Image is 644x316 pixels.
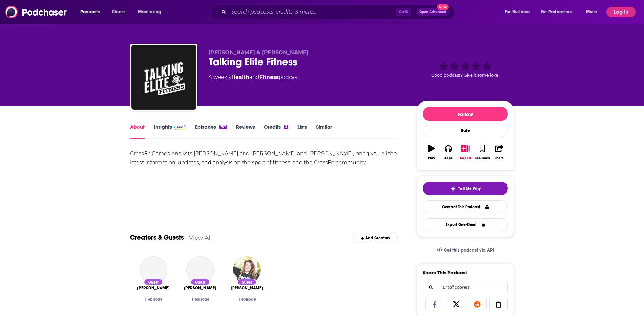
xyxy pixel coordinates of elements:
[249,74,259,80] span: and
[130,124,145,139] a: About
[428,281,502,294] input: Email address...
[237,279,256,285] div: Guest
[423,218,508,231] button: Export One-Sheet
[231,74,249,80] a: Health
[112,7,125,17] span: Charts
[184,285,216,291] a: Eric Roza
[229,297,265,302] div: 1 episode
[606,7,636,17] button: Log In
[264,124,288,139] a: Credits3
[76,7,108,17] button: open menu
[437,4,449,10] span: New
[189,234,212,241] a: View All
[423,270,467,276] h3: Share This Podcast
[184,285,216,291] span: [PERSON_NAME]
[353,232,398,243] div: Add Creators
[423,124,508,137] div: Rate
[500,7,538,17] button: open menu
[491,141,508,164] button: Share
[130,149,398,167] div: CrossFit Games Analysts [PERSON_NAME] and [PERSON_NAME] and [PERSON_NAME], bring you all the late...
[396,8,411,16] span: Ctrl K
[447,298,466,310] a: Share on X/Twitter
[581,7,605,17] button: open menu
[416,8,449,16] button: Open AdvancedNew
[444,156,453,160] div: Apps
[131,45,196,110] img: Talking Elite Fitness
[489,298,508,310] a: Copy Link
[495,156,504,160] div: Share
[586,7,597,17] span: More
[137,285,170,291] a: Logan Aldridge
[231,285,263,291] a: Athena Perez
[468,298,487,310] a: Share on Reddit
[419,10,446,14] span: Open Advanced
[140,256,167,284] a: Logan Aldridge
[428,156,435,160] div: Play
[444,247,494,253] span: Get this podcast via API
[431,73,499,78] span: Good podcast? Give it some love!
[229,7,396,17] input: Search podcasts, credits, & more...
[174,125,186,130] img: Podchaser Pro
[432,242,499,258] a: Get this podcast via API
[231,285,263,291] span: [PERSON_NAME]
[505,7,530,17] span: For Business
[474,141,491,164] button: Bookmark
[195,124,227,139] a: Episodes757
[284,125,288,129] div: 3
[190,279,210,285] div: Guest
[450,186,456,191] img: tell me why sparkle
[259,74,279,80] a: Fitness
[457,141,474,164] button: Added
[209,49,308,56] span: [PERSON_NAME] & [PERSON_NAME]
[182,297,218,302] div: 1 episode
[417,49,514,90] div: Good podcast? Give it some love!
[137,285,170,291] span: [PERSON_NAME]
[233,256,261,284] img: Athena Perez
[135,297,172,302] div: 1 episode
[460,156,471,160] div: Added
[154,124,186,139] a: InsightsPodchaser Pro
[5,6,67,18] img: Podchaser - Follow, Share and Rate Podcasts
[134,7,170,17] button: open menu
[219,125,227,129] div: 757
[423,182,508,195] button: tell me why sparkleTell Me Why
[423,141,440,164] button: Play
[80,7,100,17] span: Podcasts
[423,200,508,213] a: Contact This Podcast
[316,124,332,139] a: Similar
[107,7,129,17] a: Charts
[130,234,184,242] a: Creators & Guests
[475,156,490,160] div: Bookmark
[537,7,581,17] button: open menu
[440,141,457,164] button: Apps
[458,186,481,191] span: Tell Me Why
[209,73,299,81] div: A weekly podcast
[423,107,508,121] button: Follow
[217,5,461,19] div: Search podcasts, credits, & more...
[144,279,163,285] div: Guest
[541,7,572,17] span: For Podcasters
[297,124,307,139] a: Lists
[138,7,161,17] span: Monitoring
[423,281,508,294] div: Search followers
[425,298,444,310] a: Share on Facebook
[186,256,214,284] a: Eric Roza
[236,124,255,139] a: Reviews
